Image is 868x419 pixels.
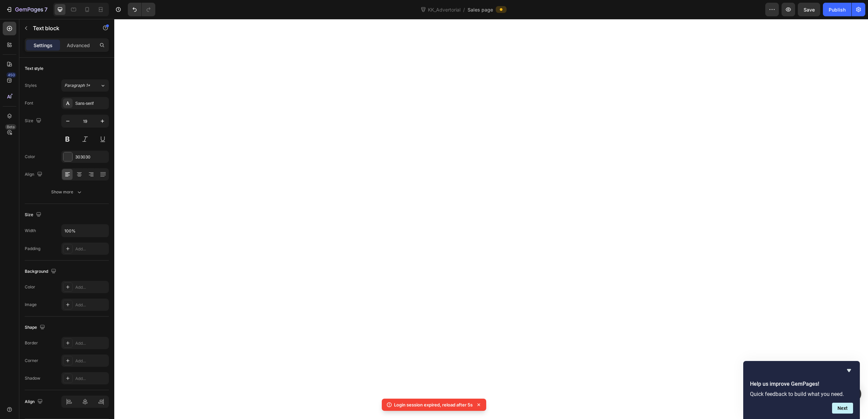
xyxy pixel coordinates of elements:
iframe: Design area [114,19,868,419]
p: Settings [34,42,53,49]
button: Next question [832,403,853,414]
div: Corner [25,358,38,364]
p: Advanced [67,42,90,49]
div: Width [25,228,36,234]
div: Beta [5,124,16,130]
div: Styles [25,82,37,89]
button: Show more [25,186,109,198]
button: 7 [3,3,51,16]
input: Auto [62,225,108,237]
div: Shadow [25,375,40,381]
div: 450 [6,72,16,78]
div: Shape [25,323,46,332]
div: Color [25,154,35,160]
div: Size [25,116,43,126]
button: Save [798,3,820,16]
div: Add... [75,302,107,308]
div: Border [25,340,38,346]
p: Quick feedback to build what you need. [750,391,853,397]
div: Add... [75,340,107,346]
div: 303030 [75,154,107,160]
button: Publish [823,3,851,16]
div: Size [25,210,43,220]
button: Paragraph 1* [61,79,109,92]
span: / [463,6,465,13]
div: Add... [75,284,107,290]
span: Paragraph 1* [64,82,90,89]
span: Sales page [468,6,493,13]
div: Background [25,267,58,276]
div: Text style [25,65,43,72]
div: Add... [75,358,107,364]
span: Save [804,7,815,13]
span: KK_Advertorial [427,6,462,13]
p: Login session expired, reload after 5s [394,401,473,408]
div: Help us improve GemPages! [750,366,853,414]
h2: Help us improve GemPages! [750,380,853,388]
div: Font [25,100,33,106]
div: Padding [25,246,40,252]
div: Align [25,397,44,406]
div: Align [25,170,44,179]
div: Color [25,284,35,290]
p: 7 [44,5,47,14]
div: Image [25,302,37,308]
div: Show more [51,189,83,195]
div: Undo/Redo [128,3,155,16]
p: Text block [33,24,91,32]
div: Add... [75,376,107,382]
button: Hide survey [845,366,853,375]
div: Publish [829,6,846,13]
div: Sans-serif [75,100,107,107]
div: Add... [75,246,107,252]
